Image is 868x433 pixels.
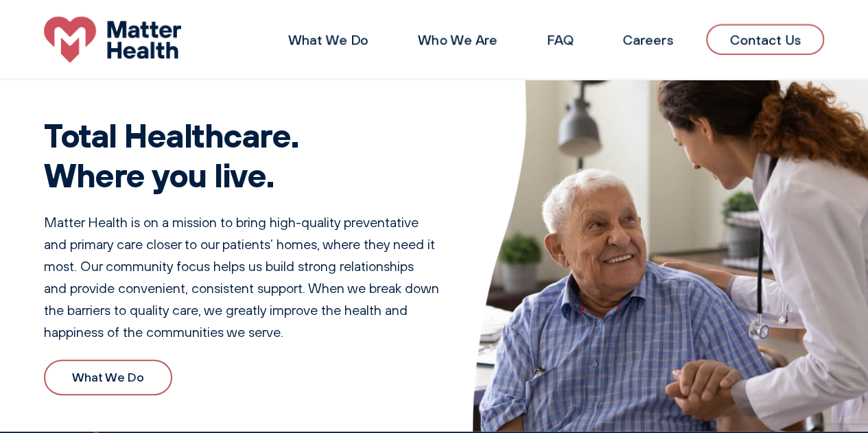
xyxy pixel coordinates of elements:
[44,115,440,194] h1: Total Healthcare. Where you live.
[622,31,673,48] a: Careers
[547,31,573,48] a: FAQ
[44,211,440,343] p: Matter Health is on a mission to bring high-quality preventative and primary care closer to our p...
[418,31,497,48] a: Who We Are
[288,31,368,48] a: What We Do
[706,24,824,55] a: Contact Us
[44,360,172,396] a: What We Do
